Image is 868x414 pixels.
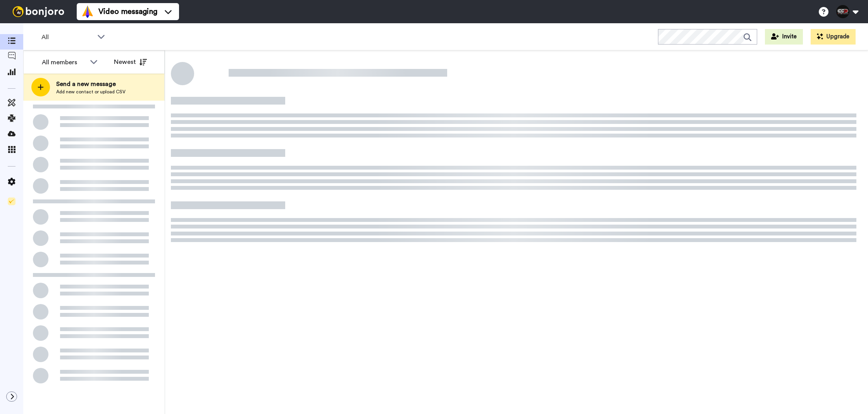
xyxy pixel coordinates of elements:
img: vm-color.svg [81,5,94,18]
span: Send a new message [56,79,126,89]
span: Add new contact or upload CSV [56,89,126,95]
button: Invite [765,29,803,45]
span: All [41,33,93,42]
img: bj-logo-header-white.svg [9,6,67,17]
span: Video messaging [98,6,157,17]
button: Upgrade [811,29,856,45]
div: All members [42,58,86,67]
button: Newest [108,54,153,70]
img: Checklist.svg [8,198,15,205]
